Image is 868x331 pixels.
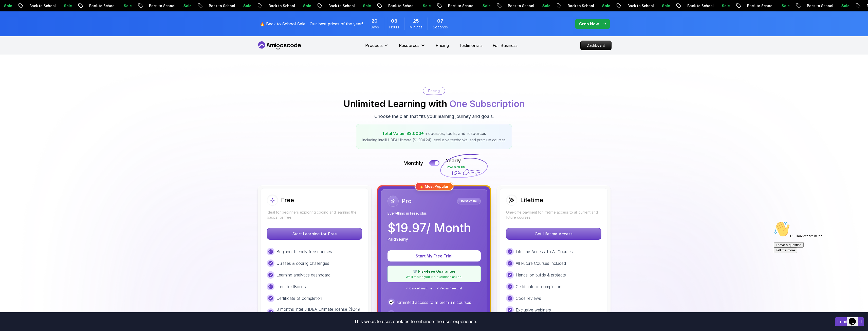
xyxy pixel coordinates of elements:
h2: Free [281,196,294,204]
p: Grab Now [579,21,599,27]
span: Total Value: $3,000+ [382,131,424,136]
span: Hi! How can we help? [2,15,50,19]
button: Tell me more [2,29,25,34]
p: Back to School [501,3,535,8]
p: Back to School [202,3,236,8]
p: Lifetime Access To All Courses [516,249,573,255]
span: ✓ Cancel anytime [406,286,432,290]
p: Back to School [82,3,117,8]
p: Back to School [322,3,356,8]
a: Get Lifetime Access [506,231,601,236]
a: For Business [493,42,518,48]
span: 6 Hours [391,18,397,25]
span: 20 Days [372,18,378,25]
a: Pricing [436,42,449,48]
p: Back to School [23,3,57,8]
a: Start Learning for Free [267,231,362,236]
p: Sale [57,3,73,8]
button: Products [365,42,389,53]
span: Minutes [410,25,422,30]
p: $ 19.97 / Month [387,222,471,234]
p: Testimonials [459,42,483,48]
p: Back to School [740,3,775,8]
p: Start Learning for Free [267,228,362,239]
span: ✓ 7-day free trial [436,286,462,290]
p: Sale [715,3,731,8]
p: Sale [416,3,432,8]
p: Quizzes & coding challenges [276,260,329,266]
p: 3 months IntelliJ IDEA Ultimate license ($249 value) [276,306,362,318]
span: Hours [389,25,399,30]
p: Back to School [262,3,296,8]
p: Paid Yearly [387,236,408,242]
h2: Lifetime [520,196,543,204]
p: Everything in Free, plus [387,211,481,216]
p: Ideal for beginners exploring coding and learning the basics for free. [267,210,362,220]
h2: Unlimited Learning with [343,99,525,109]
p: Including IntelliJ IDEA Ultimate ($1,034.24), exclusive textbooks, and premium courses [362,137,506,143]
p: Get Lifetime Access [506,228,601,239]
button: Accept cookies [835,317,864,326]
p: Back to School [381,3,416,8]
p: Start My Free Trial [394,253,475,259]
div: This website uses cookies to enhance the user experience. [4,316,827,327]
p: Certificate of completion [516,284,561,290]
a: Dashboard [580,41,612,50]
p: Certificate of completion [276,295,322,301]
span: Seconds [433,25,448,30]
p: Back to School [561,3,595,8]
p: Back to School [142,3,177,8]
h2: Pro [402,197,412,205]
p: Back to School [800,3,835,8]
button: Start My Free Trial [387,250,481,262]
span: 25 Minutes [413,18,419,25]
iframe: chat widget [772,219,863,308]
button: Resources [399,42,426,53]
p: 🔥 Back to School Sale - Our best prices of the year! [260,21,363,27]
p: Dashboard [581,41,611,50]
p: 🛡️ Risk-Free Guarantee [391,269,477,274]
p: Sale [595,3,612,8]
p: Beginner friendly free courses [276,249,332,255]
p: Sale [236,3,253,8]
p: Sale [775,3,791,8]
button: Start Learning for Free [267,228,362,240]
p: Sale [476,3,492,8]
p: Best Value [458,199,480,204]
p: Sale [835,3,851,8]
p: One-time payment for lifetime access to all current and future courses. [506,210,601,220]
div: 👋Hi! How can we help?I have a questionTell me more [2,2,93,34]
p: Sale [356,3,372,8]
span: 7 Seconds [437,18,443,25]
p: Resources [399,42,419,48]
img: :wave: [2,2,18,18]
p: Sale [655,3,671,8]
p: Exclusive webinars [516,307,551,313]
iframe: chat widget [847,311,863,326]
span: One Subscription [449,98,525,109]
p: Learning analytics dashboard [276,272,330,278]
p: Pricing [428,88,440,93]
p: We'll refund you. No questions asked. [391,275,477,279]
p: All Future Courses Included [516,260,566,266]
span: Days [371,25,379,30]
p: Sale [177,3,193,8]
p: Unlimited access to all premium courses [397,299,471,305]
p: Choose the plan that fits your learning journey and goals. [374,113,494,120]
p: Free TextBooks [276,284,306,290]
p: Code reviews [516,295,541,301]
p: Back to School [441,3,476,8]
button: Get Lifetime Access [506,228,601,240]
button: I have a question [2,23,32,29]
p: Monthly [403,160,423,167]
p: Real-world builds & projects [397,311,449,317]
p: Sale [296,3,312,8]
p: Sale [117,3,133,8]
p: Products [365,42,383,48]
p: Hands-on builds & projects [516,272,566,278]
p: in courses, tools, and resources [362,130,506,136]
p: Sale [535,3,552,8]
